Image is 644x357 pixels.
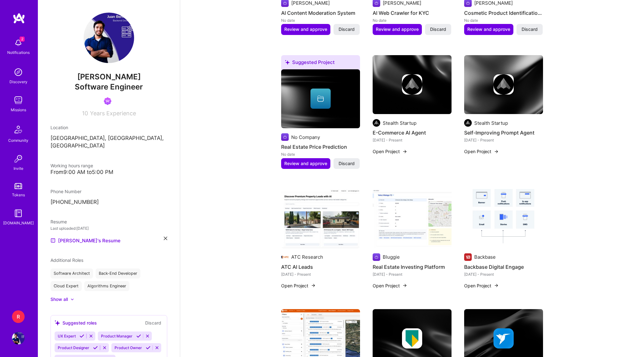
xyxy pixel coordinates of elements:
[376,26,419,32] span: Review and approve
[7,49,30,56] div: Notifications
[164,237,167,240] i: icon Close
[9,78,27,85] div: Discovery
[425,24,451,35] button: Discard
[467,26,510,32] span: Review and approve
[517,24,543,35] button: Discard
[464,271,543,278] div: [DATE] - Present
[12,310,25,323] div: R
[494,283,499,288] img: arrow-right
[80,334,84,338] i: Accept
[50,238,56,243] img: Resume
[143,319,163,326] button: Discard
[464,9,543,17] h4: Cosmetic Product Identification System
[104,97,111,105] img: Been on Mission
[373,137,452,143] div: [DATE] - Present
[50,225,167,232] div: Last uploaded: [DATE]
[339,26,355,32] span: Discard
[373,148,407,155] button: Open Project
[136,334,141,338] i: Accept
[55,320,97,326] div: Suggested roles
[50,163,93,168] span: Working hours range
[12,37,25,49] img: bell
[464,137,543,143] div: [DATE] - Present
[50,72,167,82] span: [PERSON_NAME]
[474,254,496,260] div: Backbase
[90,110,136,117] span: Years Experience
[50,268,93,279] div: Software Architect
[82,110,88,117] span: 10
[334,158,360,169] button: Discard
[402,74,422,95] img: Company logo
[464,148,499,155] button: Open Project
[281,151,360,158] div: No date
[284,160,327,167] span: Review and approve
[12,332,25,344] img: User Avatar
[50,124,167,131] div: Location
[281,143,360,151] h4: Real Estate Price Prediction
[464,282,499,289] button: Open Project
[3,220,34,226] div: [DOMAIN_NAME]
[12,192,25,198] div: Tokens
[373,17,452,24] div: No date
[281,271,360,278] div: [DATE] - Present
[284,26,327,32] span: Review and approve
[11,107,26,113] div: Missions
[50,135,167,150] p: [GEOGRAPHIC_DATA], [GEOGRAPHIC_DATA], [GEOGRAPHIC_DATA]
[281,17,360,24] div: No date
[281,9,360,17] h4: AI Content Moderation System
[493,328,514,348] img: Company logo
[12,153,25,165] img: Invite
[373,119,380,127] img: Company logo
[101,334,133,338] span: Product Manager
[522,26,538,32] span: Discard
[493,74,514,95] img: Company logo
[373,271,452,278] div: [DATE] - Present
[20,37,25,42] span: 2
[145,334,150,338] i: Reject
[373,129,452,137] h4: E-Commerce AI Agent
[430,26,446,32] span: Discard
[373,282,407,289] button: Open Project
[464,263,543,271] h4: Backbase Digital Engage
[281,69,360,129] img: cover
[402,283,407,288] img: arrow-right
[373,263,452,271] h4: Real Estate Investing Platform
[464,129,543,137] h4: Self-Improving Prompt Agent
[10,310,26,323] a: R
[50,219,67,224] span: Resume
[402,149,407,154] img: arrow-right
[96,268,140,279] div: Back-End Developer
[58,345,89,350] span: Product Designer
[14,165,23,172] div: Invite
[474,120,508,126] div: Stealth Startup
[373,9,452,17] h4: AI Web Crawler for KYC
[281,263,360,271] h4: ATC AI Leads
[373,189,452,248] img: Real Estate Investing Platform
[50,296,68,302] div: Show all
[281,133,289,141] img: Company logo
[402,328,422,348] img: Company logo
[281,24,330,35] button: Review and approve
[281,55,360,72] div: Suggested Project
[12,66,25,78] img: discovery
[291,134,320,141] div: No Company
[11,122,26,137] img: Community
[146,345,151,350] i: Accept
[464,17,543,24] div: No date
[155,345,159,350] i: Reject
[50,169,167,176] div: From 9:00 AM to 5:00 PM
[50,281,82,291] div: Cloud Expert
[383,120,417,126] div: Stealth Startup
[311,283,316,288] img: arrow-right
[464,253,472,261] img: Company logo
[464,55,543,114] img: cover
[373,253,380,261] img: Company logo
[464,24,513,35] button: Review and approve
[50,199,167,206] p: [PHONE_NUMBER]
[75,82,143,91] span: Software Engineer
[291,254,323,260] div: ATC Research
[93,345,98,350] i: Accept
[281,253,289,261] img: Company logo
[281,189,360,248] img: ATC AI Leads
[281,282,316,289] button: Open Project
